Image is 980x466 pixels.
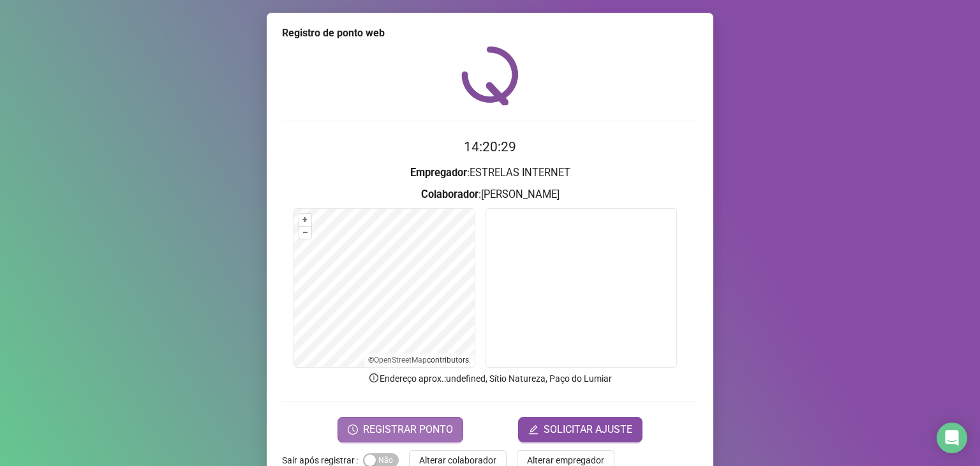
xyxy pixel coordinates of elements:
button: + [299,214,311,226]
time: 14:20:29 [464,139,516,154]
span: REGISTRAR PONTO [363,422,453,437]
li: © contributors. [368,356,471,365]
a: OpenStreetMap [374,356,427,365]
strong: Empregador [410,167,467,179]
strong: Colaborador [421,188,479,200]
img: QRPoint [461,46,519,105]
p: Endereço aprox. : undefined, Sítio Natureza, Paço do Lumiar [282,372,698,386]
div: Open Intercom Messenger [937,423,967,453]
span: edit [528,425,538,435]
span: SOLICITAR AJUSTE [544,422,632,437]
button: – [299,227,311,239]
h3: : ESTRELAS INTERNET [282,165,698,181]
div: Registro de ponto web [282,26,698,41]
h3: : [PERSON_NAME] [282,186,698,203]
span: clock-circle [348,425,358,435]
span: info-circle [368,372,380,384]
button: REGISTRAR PONTO [338,417,463,442]
button: editSOLICITAR AJUSTE [518,417,642,442]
